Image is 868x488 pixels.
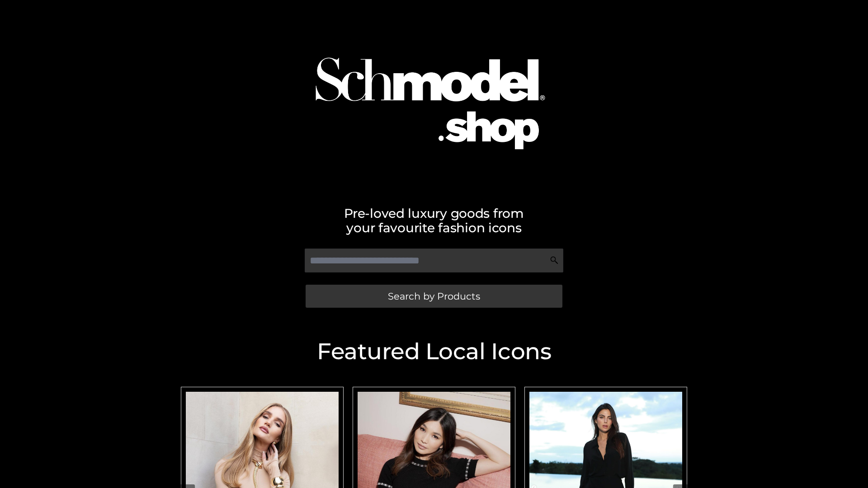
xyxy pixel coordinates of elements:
h2: Pre-loved luxury goods from your favourite fashion icons [176,206,692,235]
a: Search by Products [306,285,562,308]
span: Search by Products [388,291,480,301]
h2: Featured Local Icons​ [176,340,692,363]
img: Search Icon [550,256,559,265]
